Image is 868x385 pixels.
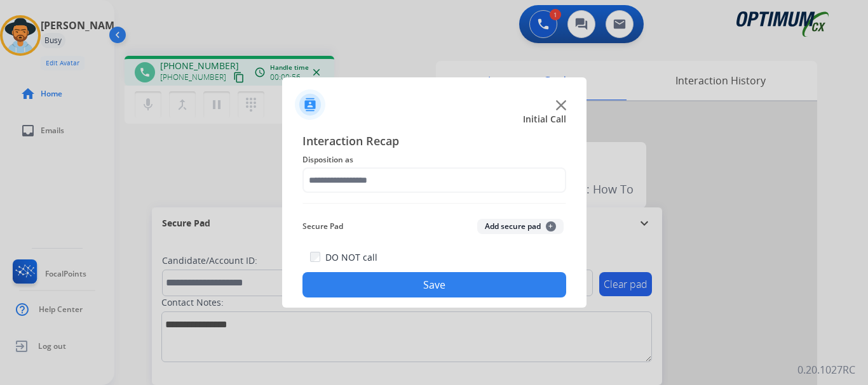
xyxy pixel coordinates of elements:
[523,113,566,126] span: Initial Call
[302,219,343,234] span: Secure Pad
[797,362,855,377] p: 0.20.1027RC
[302,272,566,297] button: Save
[302,203,566,204] img: contact-recap-line.svg
[295,89,325,120] img: contactIcon
[302,152,566,167] span: Disposition as
[325,251,377,264] label: DO NOT call
[477,219,564,234] button: Add secure pad+
[302,132,566,152] span: Interaction Recap
[546,221,556,232] span: +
